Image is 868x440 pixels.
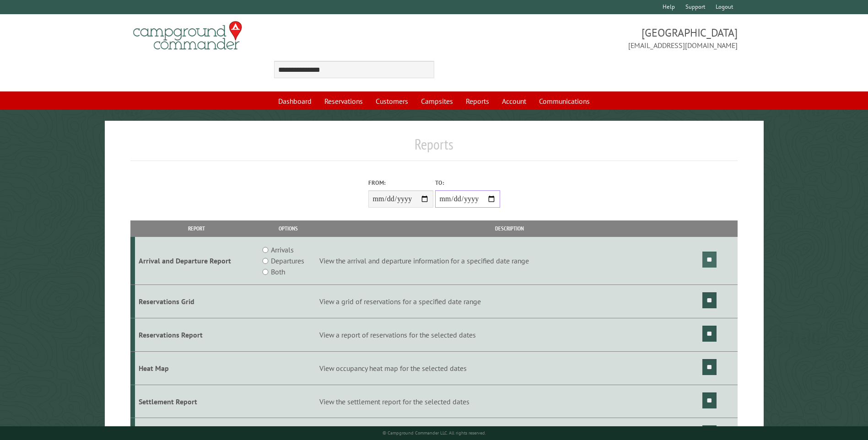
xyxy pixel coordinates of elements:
[370,92,414,110] a: Customers
[271,244,294,255] label: Arrivals
[130,135,737,161] h1: Reports
[318,385,701,418] td: View the settlement report for the selected dates
[135,220,258,236] th: Report
[135,351,258,385] td: Heat Map
[435,178,500,187] label: To:
[319,92,368,110] a: Reservations
[271,255,304,266] label: Departures
[496,92,532,110] a: Account
[434,25,738,51] span: [GEOGRAPHIC_DATA] [EMAIL_ADDRESS][DOMAIN_NAME]
[318,220,701,236] th: Description
[273,92,317,110] a: Dashboard
[135,318,258,352] td: Reservations Report
[271,266,285,277] label: Both
[135,285,258,318] td: Reservations Grid
[318,318,701,352] td: View a report of reservations for the selected dates
[258,220,318,236] th: Options
[368,178,433,187] label: From:
[135,385,258,418] td: Settlement Report
[383,430,486,436] small: © Campground Commander LLC. All rights reserved.
[135,237,258,285] td: Arrival and Departure Report
[318,237,701,285] td: View the arrival and departure information for a specified date range
[415,92,458,110] a: Campsites
[534,92,595,110] a: Communications
[318,351,701,385] td: View occupancy heat map for the selected dates
[130,18,245,54] img: Campground Commander
[318,285,701,318] td: View a grid of reservations for a specified date range
[460,92,495,110] a: Reports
